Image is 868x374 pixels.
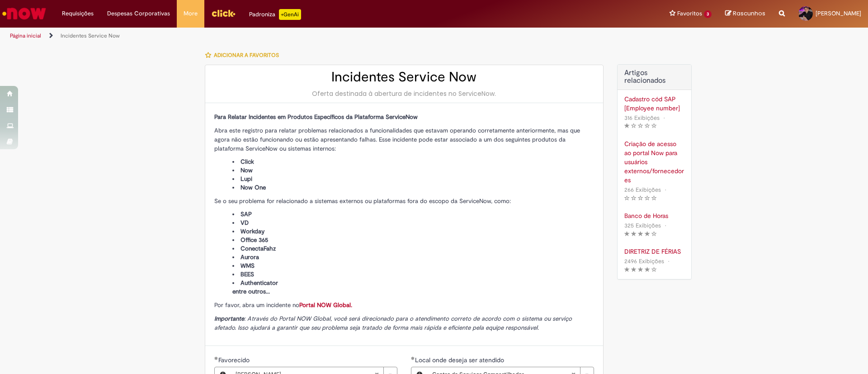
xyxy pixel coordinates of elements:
[249,9,301,20] div: Padroniza
[7,28,572,44] ul: Trilhas de página
[241,227,264,235] span: Workday
[624,186,661,194] span: 266 Exibições
[241,253,259,261] span: Aurora
[241,219,249,227] span: VD
[624,257,664,265] span: 2496 Exibições
[624,211,684,220] a: Banco de Horas
[704,10,712,18] span: 3
[299,301,352,309] a: Portal NOW Global.
[10,32,41,39] a: Página inicial
[725,9,765,18] a: Rascunhos
[663,219,668,232] span: •
[214,356,218,360] span: Obrigatório Preenchido
[624,247,684,256] a: DIRETRIZ DE FÉRIAS
[661,112,667,124] span: •
[214,127,580,152] span: Abra este registro para relatar problemas relacionados a funcionalidades que estavam operando cor...
[218,356,251,364] span: Favorecido, Rhuan Gabriel Choba Almeida
[241,245,276,252] span: ConectaFahz
[214,89,594,98] div: Oferta destinada à abertura de incidentes no ServiceNow.
[214,70,594,85] h2: Incidentes Service Now
[205,46,284,65] button: Adicionar a Favoritos
[241,279,278,287] span: Authenticator
[241,175,252,183] span: Lupi
[241,210,252,218] span: SAP
[214,315,244,322] strong: Importante
[677,9,702,18] span: Favoritos
[214,315,572,331] span: : Através do Portal NOW Global, você será direcionado para o atendimento correto de acordo com o ...
[184,9,198,18] span: More
[666,255,671,267] span: •
[624,95,684,113] a: Cadastro cód SAP [Employee number]
[214,52,279,59] span: Adicionar a Favoritos
[214,197,511,205] span: Se o seu problema for relacionado a sistemas externos ou plataformas fora do escopo da ServiceNow...
[624,114,660,122] span: 316 Exibições
[624,222,661,229] span: 325 Exibições
[624,139,684,185] a: Criação de acesso ao portal Now para usuários externos/fornecedores
[241,262,255,270] span: WMS
[241,184,266,191] span: Now One
[61,32,120,39] a: Incidentes Service Now
[279,9,301,20] p: +GenAi
[107,9,170,18] span: Despesas Corporativas
[733,9,765,18] span: Rascunhos
[211,6,236,20] img: click_logo_yellow_360x200.png
[241,236,268,244] span: Office 365
[232,288,270,295] span: entre outros...
[214,301,352,309] span: Por favor, abra um incidente no
[415,356,506,364] span: Necessários - Local onde deseja ser atendido
[241,158,254,166] span: Click
[214,113,418,121] span: Para Relatar Incidentes em Produtos Específicos da Plataforma ServiceNow
[241,270,254,278] span: BEES
[624,69,684,85] h3: Artigos relacionados
[411,356,415,360] span: Obrigatório Preenchido
[816,9,861,17] span: [PERSON_NAME]
[1,5,47,23] img: ServiceNow
[241,166,253,174] span: Now
[663,184,668,196] span: •
[62,9,94,18] span: Requisições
